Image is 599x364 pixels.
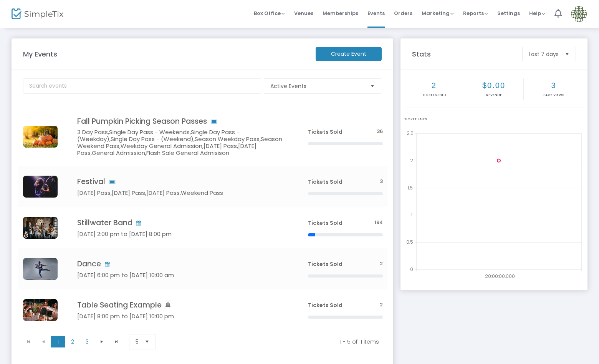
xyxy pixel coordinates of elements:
button: Select [142,334,152,349]
h4: Festival [77,177,285,186]
span: Tickets Sold [308,301,343,309]
span: Memberships [323,3,358,23]
span: Go to the last page [113,339,119,345]
h5: [DATE] Pass,[DATE] Pass,[DATE] Pass,Weekend Pass [77,189,285,196]
span: 2 [380,301,383,309]
h2: $0.00 [465,81,523,90]
h5: 3 Day Pass,Single Day Pass - Weekends,Single Day Pass - (Weekday),Single Day Pass - (Weekend),Sea... [77,129,285,156]
h4: Fall Pumpkin Picking Season Passes [77,117,285,126]
span: Go to the next page [99,339,105,345]
h4: Table Seating Example [77,301,285,309]
span: Page 3 [80,336,94,347]
m-panel-title: Stats [408,49,518,59]
text: 1.5 [407,184,413,191]
m-panel-title: My Events [19,49,312,59]
span: 36 [377,128,383,135]
h4: Dance [77,259,285,268]
span: Tickets Sold [308,219,343,227]
span: Box Office [254,10,285,17]
span: Active Events [270,82,364,90]
img: 6379326231620341952022-07-23simpletix.png [23,217,58,239]
span: 5 [136,338,139,346]
text: 20:00:00.000 [485,273,515,279]
span: Orders [394,3,412,23]
span: Tickets Sold [308,128,343,136]
p: Revenue [465,93,523,98]
img: Valentines-Day-Dinner-Party.png [23,299,58,321]
span: Reports [463,10,488,17]
span: Marketing [422,10,454,17]
span: Go to the next page [94,336,109,347]
kendo-pager-info: 1 - 5 of 11 items [170,338,379,346]
p: Tickets sold [405,93,463,98]
img: pexels-yogendras31-1701202.jpg [23,258,58,280]
text: 0.5 [406,239,413,245]
h4: Stillwater Band [77,218,285,227]
h2: 3 [525,81,583,90]
span: Page 1 [51,336,65,347]
m-button: Create Event [316,47,382,61]
span: 2 [380,260,383,268]
text: 0 [410,266,413,273]
span: Tickets Sold [308,178,343,186]
div: Ticket Sales [404,117,584,122]
button: Select [367,79,378,93]
span: Venues [294,3,313,23]
p: Page Views [525,93,583,98]
text: 2.5 [407,130,414,136]
span: Settings [497,3,520,23]
span: Page 2 [65,336,80,347]
span: Help [529,10,545,17]
img: 637902124702804288pumpkin.jpg [23,126,58,148]
span: Events [367,3,385,23]
text: 2 [410,157,413,163]
span: Tickets Sold [308,260,343,268]
input: Search events [23,78,261,94]
h5: [DATE] 6:00 pm to [DATE] 10:00 am [77,272,285,279]
div: Data table [18,107,387,331]
span: Go to the last page [109,336,124,347]
text: 1 [411,211,412,218]
span: Last 7 days [529,50,559,58]
h2: 2 [405,81,463,90]
img: guitarlive-e1527148663841.jpg [23,176,58,198]
h5: [DATE] 2:00 pm to [DATE] 8:00 pm [77,231,285,238]
h5: [DATE] 8:00 pm to [DATE] 10:00 pm [77,313,285,320]
button: Select [562,47,573,61]
span: 194 [374,219,383,226]
span: 3 [380,178,383,185]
